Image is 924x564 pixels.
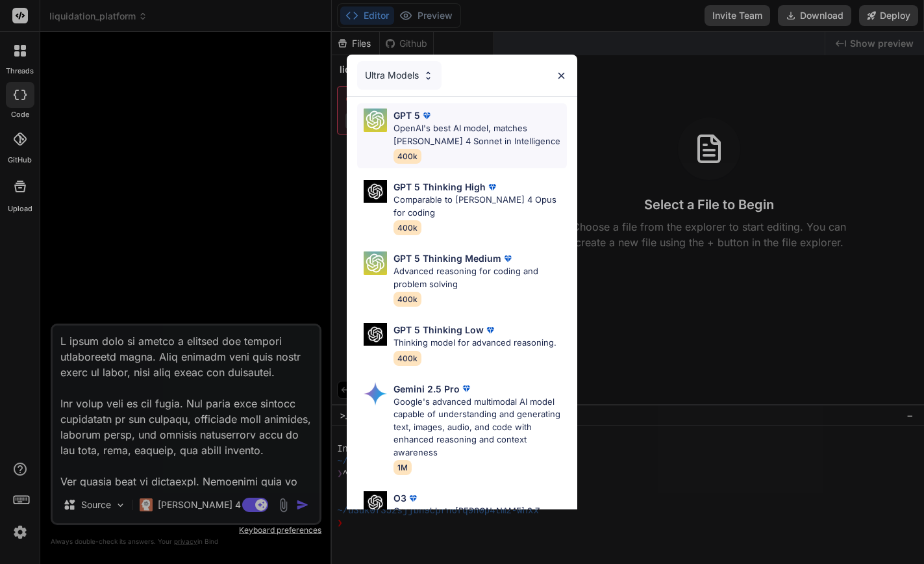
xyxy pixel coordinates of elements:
img: premium [486,181,499,194]
p: Gemini 2.5 Pro [393,382,460,396]
span: 400k [393,292,421,307]
img: Pick Models [364,180,387,203]
p: Advanced reasoning for coding and problem solving [393,265,568,290]
img: premium [460,382,473,395]
img: premium [484,324,497,337]
img: premium [501,252,514,265]
img: close [556,70,567,81]
img: Pick Models [364,109,387,132]
span: 400k [393,351,421,366]
img: Pick Models [364,251,387,275]
p: GPT 5 Thinking Low [393,323,484,337]
span: 400k [393,149,421,164]
img: Pick Models [423,70,434,81]
p: GPT 5 Thinking Medium [393,251,501,265]
img: Pick Models [364,491,387,514]
p: GPT 5 Thinking High [393,180,486,194]
p: Comparable to [PERSON_NAME] 4 Opus for coding [393,194,568,219]
p: Thinking model for advanced reasoning. [393,337,556,350]
span: 1M [393,460,412,475]
img: premium [406,492,419,505]
img: premium [420,109,433,122]
span: 400k [393,220,421,235]
p: O3 [393,491,406,505]
p: GPT 5 [393,109,420,122]
img: Pick Models [364,382,387,405]
img: Pick Models [364,323,387,346]
p: Google's advanced multimodal AI model capable of understanding and generating text, images, audio... [393,396,568,459]
p: Comparable to [PERSON_NAME] 3.7 Sonnet, superior intelligence [393,505,568,530]
div: Ultra Models [357,61,442,90]
p: OpenAI's best AI model, matches [PERSON_NAME] 4 Sonnet in Intelligence [393,122,568,147]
